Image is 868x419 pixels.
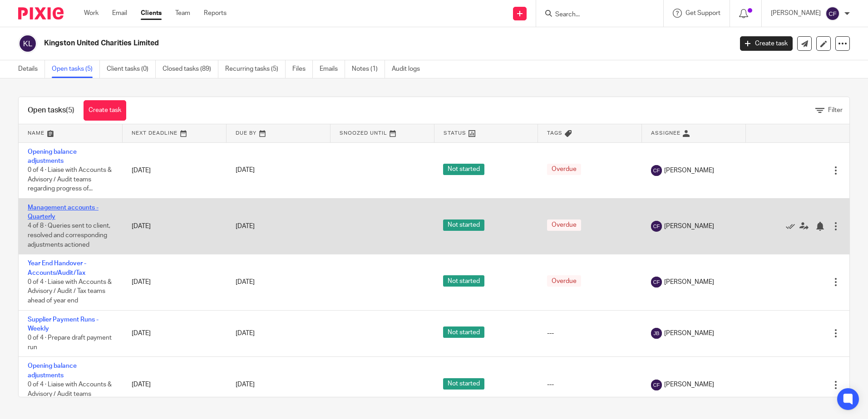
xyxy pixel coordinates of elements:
div: --- [547,380,633,389]
a: Mark as done [786,222,799,231]
span: 4 of 8 · Queries sent to client, resolved and corresponding adjustments actioned [28,223,110,248]
h2: Kingston United Charities Limited [44,39,590,48]
a: Create task [740,36,793,51]
span: Status [444,131,466,136]
span: (5) [66,107,74,114]
img: svg%3E [651,221,662,232]
span: [PERSON_NAME] [664,278,714,287]
span: [DATE] [236,381,255,388]
a: Clients [141,9,162,18]
span: Not started [443,219,484,231]
td: [DATE] [123,198,227,254]
span: Not started [443,326,484,338]
a: Reports [204,9,227,18]
a: Team [175,9,190,18]
td: [DATE] [123,254,227,310]
a: Work [84,9,99,18]
span: 0 of 4 · Liaise with Accounts & Advisory / Audit teams regarding progress of... [28,167,112,192]
span: Tags [547,131,562,136]
p: [PERSON_NAME] [771,9,821,18]
a: Year End Handover - Accounts/Audit/Tax [28,260,86,276]
span: Overdue [547,164,581,175]
td: [DATE] [123,357,227,413]
img: svg%3E [651,328,662,339]
span: Not started [443,378,484,390]
span: [PERSON_NAME] [664,222,714,231]
a: Client tasks (0) [107,60,156,78]
span: Overdue [547,219,581,231]
a: Closed tasks (89) [163,60,218,78]
a: Management accounts - Quarterly [28,205,99,220]
input: Search [554,11,636,19]
span: Filter [828,107,843,113]
div: --- [547,329,633,338]
span: Not started [443,164,484,175]
span: 0 of 4 · Liaise with Accounts & Advisory / Audit / Tax teams ahead of year end [28,279,112,304]
td: [DATE] [123,142,227,198]
a: Details [18,60,45,78]
a: Audit logs [392,60,427,78]
span: Overdue [547,275,581,287]
span: Get Support [686,10,720,16]
img: svg%3E [651,380,662,390]
td: [DATE] [123,310,227,357]
span: 0 of 4 · Liaise with Accounts & Advisory / Audit teams regarding progress of... [28,381,112,406]
span: [DATE] [236,167,255,174]
span: [DATE] [236,279,255,285]
span: [DATE] [236,330,255,336]
a: Notes (1) [352,60,385,78]
a: Open tasks (5) [52,60,100,78]
img: svg%3E [651,165,662,176]
img: svg%3E [18,34,37,53]
span: [PERSON_NAME] [664,380,714,389]
a: Recurring tasks (5) [225,60,286,78]
img: svg%3E [651,277,662,287]
h1: Open tasks [28,106,74,115]
a: Opening balance adjustments [28,363,77,378]
span: [DATE] [236,223,255,229]
span: Not started [443,275,484,287]
a: Files [292,60,313,78]
img: Pixie [18,7,64,19]
a: Create task [84,100,126,121]
span: [PERSON_NAME] [664,329,714,338]
a: Email [112,9,127,18]
a: Opening balance adjustments [28,149,77,164]
a: Emails [320,60,345,78]
span: Snoozed Until [340,131,387,136]
img: svg%3E [825,6,840,21]
span: [PERSON_NAME] [664,166,714,175]
span: 0 of 4 · Prepare draft payment run [28,335,112,351]
a: Supplier Payment Runs - Weekly [28,317,99,332]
